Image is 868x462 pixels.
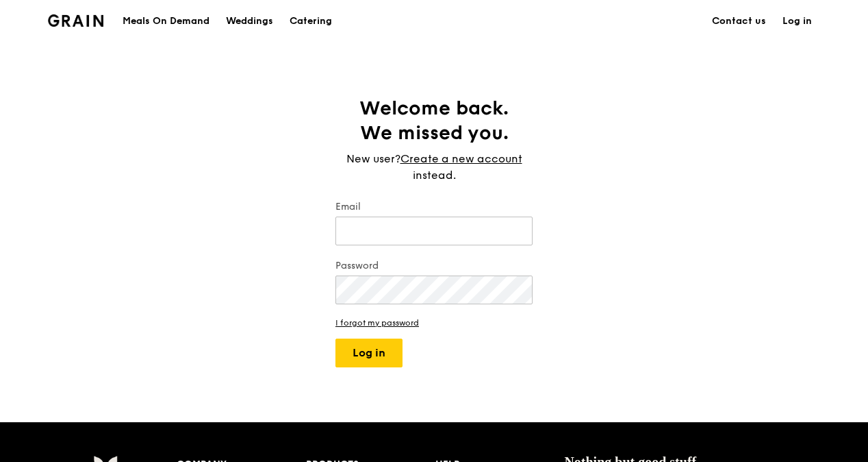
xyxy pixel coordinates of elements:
a: Weddings [218,1,281,42]
a: Contact us [704,1,774,42]
span: instead. [413,169,456,182]
a: I forgot my password [335,318,533,328]
span: New user? [346,152,400,165]
h1: Welcome back. We missed you. [335,96,533,145]
label: Password [335,259,533,273]
img: Grain [48,14,103,27]
div: Meals On Demand [123,1,209,42]
a: Catering [281,1,340,42]
div: Catering [290,1,332,42]
div: Weddings [226,1,273,42]
label: Email [335,200,533,214]
a: Log in [774,1,820,42]
a: Create a new account [400,151,522,167]
button: Log in [335,339,403,367]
